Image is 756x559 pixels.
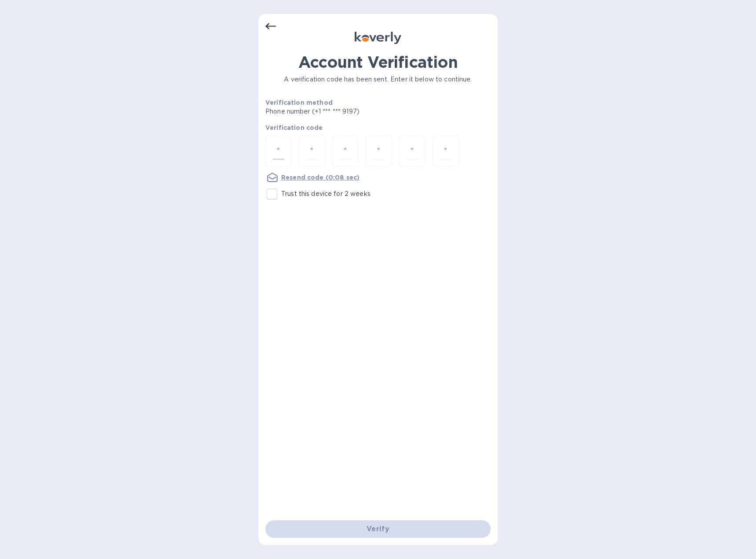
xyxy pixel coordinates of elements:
u: Resend code (0:08 sec) [281,174,360,181]
h1: Account Verification [265,53,491,71]
p: A verification code has been sent. Enter it below to continue. [265,75,491,84]
b: Verification method [265,99,333,106]
p: Phone number (+1 *** *** 9197) [265,107,427,116]
p: Verification code [265,123,491,132]
p: Trust this device for 2 weeks [281,189,371,199]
